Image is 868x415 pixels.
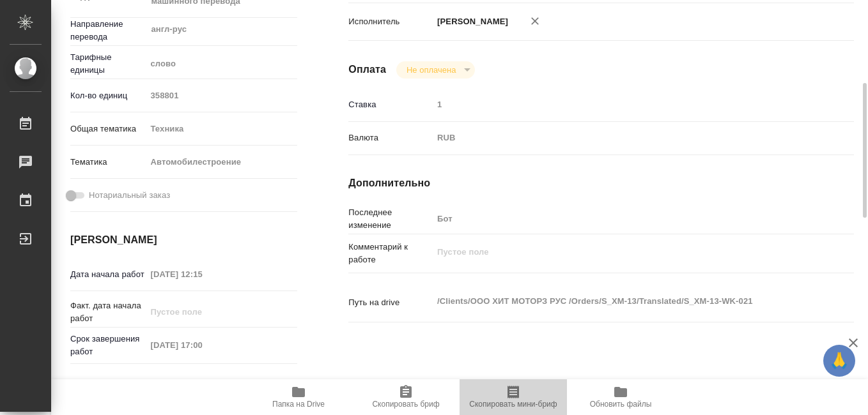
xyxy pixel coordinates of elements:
div: RUB [433,127,812,149]
p: Путь на drive [348,296,433,309]
textarea: /Clients/ООО ХИТ МОТОРЗ РУС /Orders/S_XM-13/Translated/S_XM-13-WK-021 [433,290,812,312]
h4: [PERSON_NAME] [70,232,297,248]
span: 🙏 [828,347,850,374]
p: Дата начала работ [70,268,146,281]
button: Скопировать мини-бриф [460,379,567,415]
input: Пустое поле [146,86,297,105]
button: Скопировать бриф [352,379,460,415]
input: Пустое поле [146,303,258,321]
p: Тарифные единицы [70,51,146,77]
span: Нотариальный заказ [89,189,170,202]
input: Пустое поле [146,265,258,283]
button: Не оплачена [403,64,460,75]
span: Скопировать бриф [372,400,439,409]
span: Обновить файлы [590,400,652,409]
button: 🙏 [823,345,855,377]
button: Обновить файлы [567,379,674,415]
p: Валюта [348,132,433,144]
p: Факт. дата начала работ [70,299,146,325]
div: Не оплачена [396,61,475,79]
p: Кол-во единиц [70,89,146,102]
div: Автомобилестроение [146,151,297,173]
div: Техника [146,118,297,140]
p: Общая тематика [70,123,146,135]
button: Удалить исполнителя [521,7,549,35]
input: Пустое поле [146,336,258,354]
span: Папка на Drive [272,400,325,409]
p: Срок завершения работ [70,333,146,358]
input: Пустое поле [433,209,812,228]
p: Ставка [348,98,433,111]
button: Папка на Drive [245,379,352,415]
p: [PERSON_NAME] [433,15,508,28]
div: слово [146,53,297,75]
h4: Оплата [348,62,386,77]
p: Тематика [70,156,146,169]
span: Скопировать мини-бриф [469,400,557,409]
p: Направление перевода [70,18,146,43]
p: Комментарий к работе [348,241,433,266]
p: Исполнитель [348,15,433,28]
p: Последнее изменение [348,206,433,232]
h4: Дополнительно [348,176,854,191]
input: Пустое поле [433,95,812,114]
